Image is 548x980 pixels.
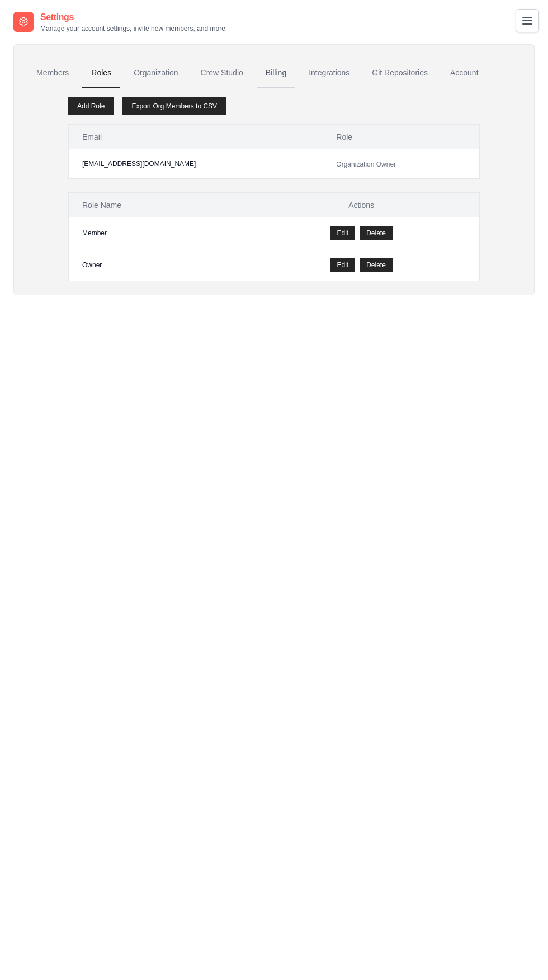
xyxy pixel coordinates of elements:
[363,58,437,88] a: Git Repositories
[360,226,393,240] button: Delete
[40,24,227,33] p: Manage your account settings, invite new members, and more.
[69,125,323,149] th: Email
[69,217,243,249] td: Member
[68,97,114,115] a: Add Role
[69,193,243,217] th: Role Name
[441,58,488,88] a: Account
[300,58,358,88] a: Integrations
[27,58,78,88] a: Members
[69,149,323,178] td: [EMAIL_ADDRESS][DOMAIN_NAME]
[69,249,243,281] td: Owner
[323,125,479,149] th: Role
[336,160,396,168] span: Organization Owner
[360,258,393,272] button: Delete
[516,9,539,32] button: Toggle navigation
[125,58,187,88] a: Organization
[330,226,355,240] a: Edit
[192,58,252,88] a: Crew Studio
[122,97,226,115] a: Export Org Members to CSV
[257,58,295,88] a: Billing
[40,11,227,24] h2: Settings
[82,58,120,88] a: Roles
[243,193,479,217] th: Actions
[330,258,355,272] a: Edit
